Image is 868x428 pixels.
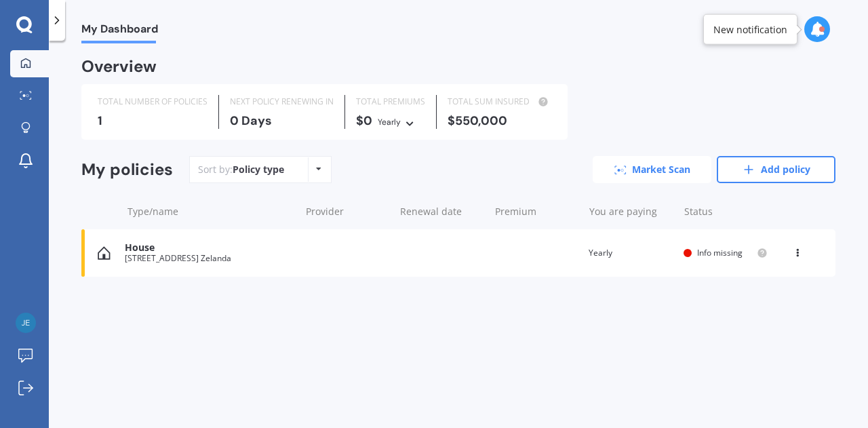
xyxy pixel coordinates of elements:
div: Policy type [233,163,284,176]
div: House [125,242,293,254]
a: Add policy [717,156,835,183]
div: $550,000 [448,114,551,128]
img: House [98,246,111,260]
div: 1 [98,114,208,128]
span: My Dashboard [81,22,158,41]
div: [STREET_ADDRESS] Zelanda [125,254,293,263]
div: Yearly [589,246,673,260]
div: Status [684,205,768,218]
div: New notification [713,22,787,36]
img: b76de907e0f812c352198367556c90c5 [16,313,36,333]
div: You are paying [589,205,673,218]
div: TOTAL SUM INSURED [448,95,551,109]
div: NEXT POLICY RENEWING IN [230,95,334,109]
div: Type/name [127,205,295,218]
div: Sort by: [198,163,284,176]
div: Overview [81,60,157,73]
div: My policies [81,160,173,180]
div: Premium [495,205,578,218]
div: TOTAL PREMIUMS [356,95,425,109]
div: $0 [356,114,425,129]
span: Info missing [697,247,743,258]
div: Yearly [378,115,401,129]
a: Market Scan [593,156,711,183]
div: Provider [306,205,389,218]
div: 0 Days [230,114,334,128]
div: TOTAL NUMBER OF POLICIES [98,95,208,109]
div: Renewal date [400,205,484,218]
